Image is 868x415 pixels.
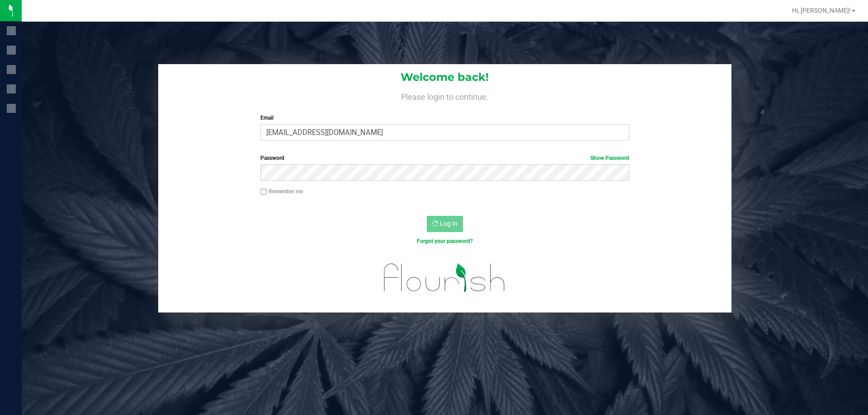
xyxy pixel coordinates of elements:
[792,7,851,14] span: Hi, [PERSON_NAME]!
[260,155,284,161] span: Password
[260,187,303,196] label: Remember me
[427,216,463,232] button: Log In
[373,255,516,301] img: flourish_logo.svg
[260,189,267,195] input: Remember me
[158,71,731,83] h1: Welcome back!
[158,90,731,101] h4: Please login to continue.
[590,155,629,161] a: Show Password
[417,238,473,244] a: Forgot your password?
[260,114,629,122] label: Email
[440,220,458,227] span: Log In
